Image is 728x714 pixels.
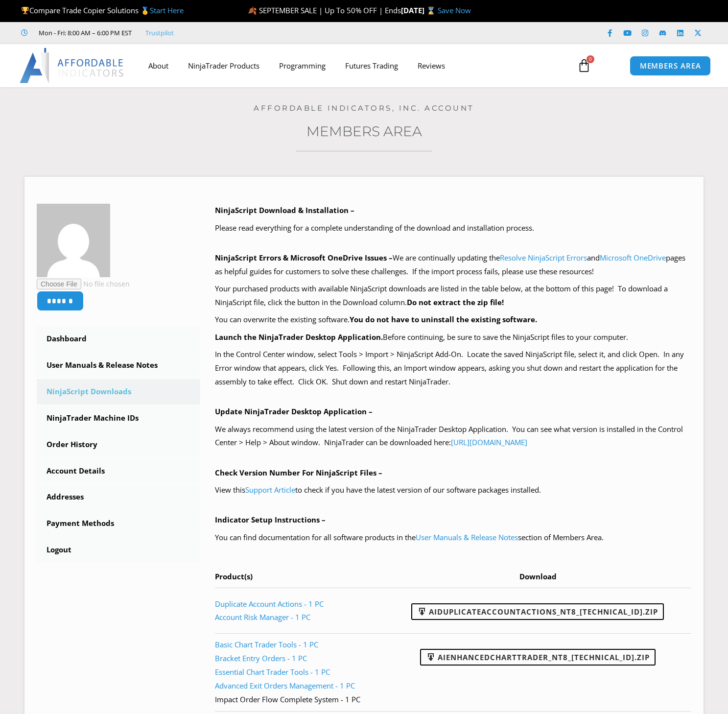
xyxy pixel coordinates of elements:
[20,48,125,83] img: LogoAI | Affordable Indicators – NinjaTrader
[215,531,691,545] p: You can find documentation for all software products in the section of Members Area.
[587,55,594,63] span: 0
[178,54,269,77] a: NinjaTrader Products
[600,253,666,262] a: Microsoft OneDrive
[215,612,310,622] a: Account Risk Manager - 1 PC
[215,205,354,215] b: NinjaScript Download & Installation –
[215,633,391,711] td: Impact Order Flow Complete System - 1 PC
[22,7,29,14] img: 🏆
[215,253,393,262] b: NinjaScript Errors & Microsoft OneDrive Issues –
[245,485,295,495] a: Support Article
[306,123,422,140] a: Members Area
[335,54,408,77] a: Futures Trading
[500,253,587,262] a: Resolve NinjaScript Errors
[37,379,200,405] a: NinjaScript Downloads
[215,332,383,342] b: Launch the NinjaTrader Desktop Application.
[215,313,691,327] p: You can overwrite the existing software.
[215,483,691,497] p: View this to check if you have the latest version of our software packages installed.
[215,599,324,609] a: Duplicate Account Actions - 1 PC
[37,353,200,378] a: User Manuals & Release Notes
[215,282,691,309] p: Your purchased products with available NinjaScript downloads are listed in the table below, at th...
[37,326,200,352] a: Dashboard
[416,532,518,542] a: User Manuals & Release Notes
[37,511,200,536] a: Payment Methods
[407,297,504,307] b: Do not extract the zip file!
[630,56,711,76] a: MEMBERS AREA
[37,204,110,277] img: 81d30e71b2c5b5d5ac123da4d8146781602a17ee65ba244af9257ddf056cd911
[37,458,200,484] a: Account Details
[215,653,307,663] a: Bracket Entry Orders - 1 PC
[640,62,701,70] span: MEMBERS AREA
[215,681,355,690] a: Advanced Exit Orders Management - 1 PC
[21,5,184,15] span: Compare Trade Copier Solutions 🥇
[215,221,691,235] p: Please read everything for a complete understanding of the download and installation process.
[215,423,691,450] p: We always recommend using the latest version of the NinjaTrader Desktop Application. You can see ...
[36,27,132,39] span: Mon - Fri: 8:00 AM – 6:00 PM EST
[411,603,664,620] a: AIDuplicateAccountActions_NT8_[TECHNICAL_ID].zip
[139,54,568,77] nav: Menu
[215,468,382,477] b: Check Version Number For NinjaScript Files –
[408,54,455,77] a: Reviews
[37,484,200,510] a: Addresses
[139,54,178,77] a: About
[519,571,557,581] span: Download
[215,667,330,677] a: Essential Chart Trader Tools - 1 PC
[350,314,537,324] b: You do not have to uninstall the existing software.
[150,5,184,15] a: Start Here
[215,640,318,649] a: Basic Chart Trader Tools - 1 PC
[37,432,200,457] a: Order History
[215,571,253,581] span: Product(s)
[563,51,606,80] a: 0
[37,405,200,431] a: NinjaTrader Machine IDs
[215,331,691,344] p: Before continuing, be sure to save the NinjaScript files to your computer.
[145,27,174,39] a: Trustpilot
[420,649,656,666] a: AIEnhancedChartTrader_NT8_[TECHNICAL_ID].zip
[438,5,471,15] a: Save Now
[269,54,335,77] a: Programming
[401,5,438,15] strong: [DATE] ⌛
[215,348,691,389] p: In the Control Center window, select Tools > Import > NinjaScript Add-On. Locate the saved NinjaS...
[37,537,200,563] a: Logout
[215,515,326,524] b: Indicator Setup Instructions –
[37,326,200,563] nav: Account pages
[451,437,527,447] a: [URL][DOMAIN_NAME]
[254,103,474,113] a: Affordable Indicators, Inc. Account
[215,406,373,416] b: Update NinjaTrader Desktop Application –
[248,5,401,15] span: 🍂 SEPTEMBER SALE | Up To 50% OFF | Ends
[215,251,691,279] p: We are continually updating the and pages as helpful guides for customers to solve these challeng...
